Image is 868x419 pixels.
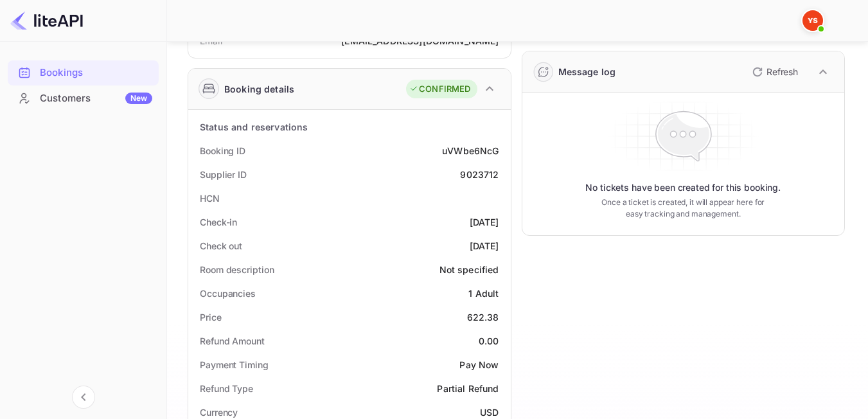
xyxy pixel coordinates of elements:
div: CONFIRMED [409,83,470,96]
div: Bookings [40,66,152,80]
div: Room description [200,263,274,276]
p: Refresh [766,65,798,78]
button: Collapse navigation [72,386,95,409]
div: 0.00 [479,334,499,348]
div: New [125,93,152,104]
div: Status and reservations [200,120,308,134]
a: CustomersNew [8,86,159,110]
div: Booking ID [200,144,245,157]
div: Supplier ID [200,168,247,181]
div: Not specified [439,263,499,276]
div: Currency [200,406,238,419]
div: Customers [40,91,152,106]
div: HCN [200,192,220,205]
p: No tickets have been created for this booking. [585,181,781,194]
p: Once a ticket is created, it will appear here for easy tracking and management. [598,197,769,220]
div: Price [200,310,222,324]
div: USD [480,406,499,419]
div: 622.38 [467,310,499,324]
div: Refund Type [200,382,253,395]
button: Refresh [745,62,803,82]
div: [DATE] [470,239,499,253]
div: Refund Amount [200,334,265,348]
div: Check out [200,239,242,253]
div: Check-in [200,215,237,229]
div: Partial Refund [437,382,499,395]
div: Pay Now [459,358,499,371]
div: Payment Timing [200,358,269,371]
div: Bookings [8,60,159,85]
div: Occupancies [200,287,256,300]
div: uVWbe6NcG [442,144,499,157]
div: [DATE] [470,215,499,229]
img: LiteAPI logo [10,10,83,31]
div: 1 Adult [468,287,499,300]
img: Yandex Support [802,10,823,31]
a: Bookings [8,60,159,84]
div: Booking details [224,82,294,96]
div: 9023712 [460,168,499,181]
div: CustomersNew [8,86,159,111]
div: Message log [558,65,616,78]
